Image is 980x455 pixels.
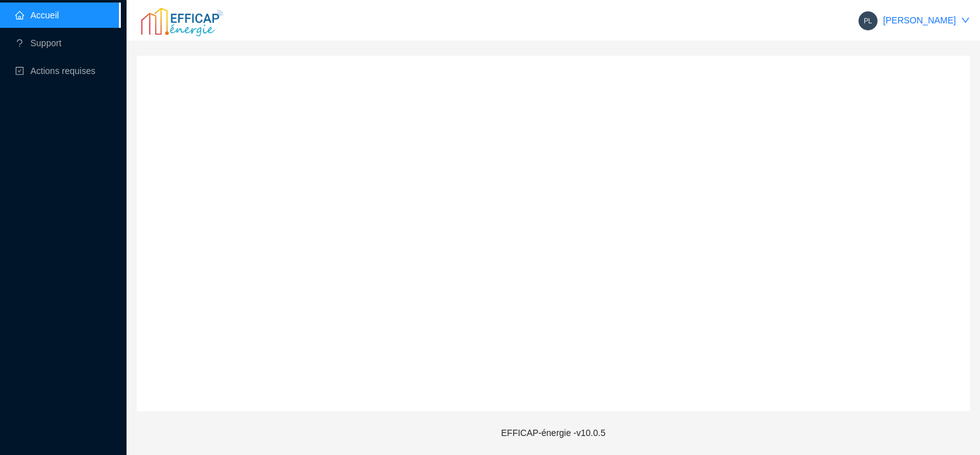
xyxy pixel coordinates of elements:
[501,428,605,438] span: EFFICAP-énergie - v10.0.5
[859,11,878,30] img: f6ae4dd7576415b1fb81bcac040d838d
[961,16,970,25] span: down
[883,15,956,25] a: [PERSON_NAME]
[15,38,61,48] a: questionSupport
[30,66,96,76] span: Actions requises
[15,66,24,75] span: check-square
[848,10,980,30] button: [PERSON_NAME]
[15,10,59,20] a: homeAccueil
